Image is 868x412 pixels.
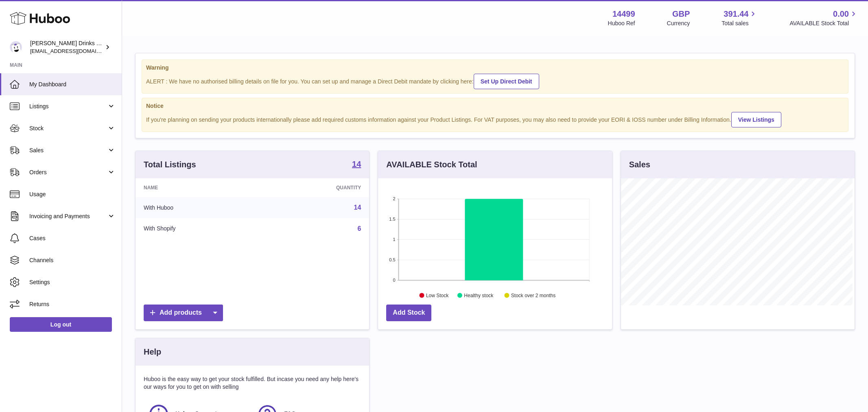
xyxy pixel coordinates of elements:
[144,159,196,170] h3: Total Listings
[731,112,781,127] a: View Listings
[464,293,494,298] text: Healthy stock
[426,293,449,298] text: Low Stock
[672,9,690,20] strong: GBP
[389,257,396,262] text: 0.5
[789,20,858,27] span: AVAILABLE Stock Total
[393,278,396,283] text: 0
[29,191,116,198] span: Usage
[262,178,370,197] th: Quantity
[136,178,262,197] th: Name
[146,102,844,110] strong: Notice
[724,9,748,20] span: 391.44
[29,213,107,220] span: Invoicing and Payments
[29,300,116,308] span: Returns
[29,103,107,110] span: Listings
[833,9,849,20] span: 0.00
[511,293,555,298] text: Stock over 2 months
[146,111,844,127] div: If you're planning on sending your products internationally please add required customs informati...
[144,375,361,391] p: Huboo is the easy way to get your stock fulfilled. But incase you need any help here's our ways f...
[29,147,107,154] span: Sales
[10,41,22,53] img: internalAdmin-14499@internal.huboo.com
[612,9,635,20] strong: 14499
[389,217,396,221] text: 1.5
[386,159,477,170] h3: AVAILABLE Stock Total
[789,9,858,27] a: 0.00 AVAILABLE Stock Total
[352,160,361,170] a: 14
[30,39,103,55] div: [PERSON_NAME] Drinks LTD (t/a Zooz)
[393,196,396,201] text: 2
[29,125,107,132] span: Stock
[386,305,431,321] a: Add Stock
[136,218,262,239] td: With Shopify
[722,9,758,27] a: 391.44 Total sales
[352,160,361,168] strong: 14
[357,225,361,232] a: 6
[10,317,112,332] a: Log out
[393,237,396,242] text: 1
[722,20,758,27] span: Total sales
[144,346,161,357] h3: Help
[629,159,650,170] h3: Sales
[608,20,635,27] div: Huboo Ref
[146,72,844,89] div: ALERT : We have no authorised billing details on file for you. You can set up and manage a Direct...
[30,48,120,54] span: [EMAIL_ADDRESS][DOMAIN_NAME]
[136,197,262,218] td: With Huboo
[29,234,116,242] span: Cases
[474,74,539,89] a: Set Up Direct Debit
[29,278,116,286] span: Settings
[146,64,844,72] strong: Warning
[29,256,116,264] span: Channels
[29,81,116,88] span: My Dashboard
[29,169,107,176] span: Orders
[144,305,223,321] a: Add products
[354,204,361,211] a: 14
[667,20,690,27] div: Currency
